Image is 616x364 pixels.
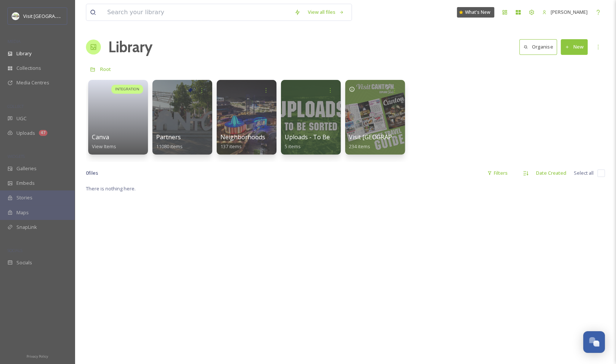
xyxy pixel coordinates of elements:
[115,87,139,92] span: INTEGRATION
[156,143,183,150] span: 11080 items
[220,143,242,150] span: 137 items
[483,166,511,180] div: Filters
[7,103,24,109] span: COLLECT
[92,143,116,150] span: View Items
[100,65,111,74] a: Root
[583,331,605,353] button: Open Chat
[12,12,19,20] img: download.jpeg
[519,39,557,55] button: Organise
[156,133,181,141] span: Partners
[457,7,494,18] a: What's New
[86,76,150,155] a: INTEGRATIONCanvaView Items
[16,50,31,57] span: Library
[220,133,295,141] span: Neighborhoods & Regions
[7,248,22,253] span: SOCIALS
[16,165,37,172] span: Galleries
[7,153,25,159] span: WIDGETS
[23,12,81,19] span: Visit [GEOGRAPHIC_DATA]
[86,185,136,192] span: There is nothing here.
[16,194,32,201] span: Stories
[16,259,32,266] span: Socials
[551,9,588,15] span: [PERSON_NAME]
[16,65,41,72] span: Collections
[349,134,470,150] a: Visit [GEOGRAPHIC_DATA] - Internal Assets234 items
[100,66,111,72] span: Root
[16,130,35,137] span: Uploads
[16,180,35,187] span: Embeds
[220,134,295,150] a: Neighborhoods & Regions137 items
[285,134,350,150] a: Uploads - To Be Sorted5 items
[16,79,49,86] span: Media Centres
[39,130,47,136] div: 47
[27,354,48,359] span: Privacy Policy
[349,133,470,141] span: Visit [GEOGRAPHIC_DATA] - Internal Assets
[561,39,588,55] button: New
[108,36,152,58] a: Library
[16,115,27,122] span: UGC
[86,169,98,177] span: 0 file s
[538,5,591,19] a: [PERSON_NAME]
[532,166,570,180] div: Date Created
[103,4,291,21] input: Search your library
[285,133,350,141] span: Uploads - To Be Sorted
[285,143,301,150] span: 5 items
[16,224,37,231] span: SnapLink
[156,134,183,150] a: Partners11080 items
[92,133,109,141] span: Canva
[574,169,594,177] span: Select all
[349,143,370,150] span: 234 items
[27,351,48,360] a: Privacy Policy
[7,38,21,44] span: MEDIA
[304,5,348,19] a: View all files
[16,209,29,216] span: Maps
